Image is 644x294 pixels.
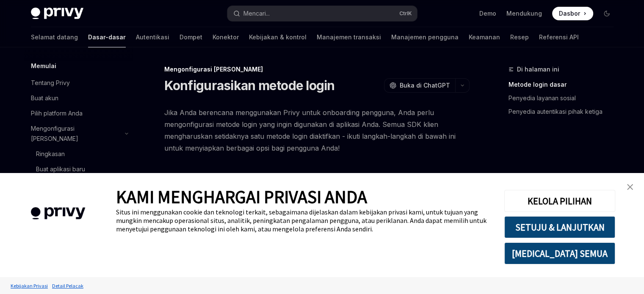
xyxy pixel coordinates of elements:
[399,10,408,16] font: Ctrl
[249,33,307,41] font: Kebijakan & kontrol
[515,221,605,233] font: SETUJU & LANJUTKAN
[622,179,638,195] a: tutup spanduk
[504,242,615,264] button: [MEDICAL_DATA] SEMUA
[24,91,133,106] a: Buat akun
[509,81,567,88] font: Metode login dasar
[24,106,133,121] a: Pilih platform Anda
[31,125,78,142] font: Mengonfigurasi [PERSON_NAME]
[509,94,576,102] font: Penyedia layanan sosial
[50,278,86,293] a: Detail Pelacak
[136,33,169,41] font: Autentikasi
[509,78,620,91] a: Metode login dasar
[36,165,85,173] font: Buat aplikasi baru
[528,195,592,207] font: KELOLA PILIHAN
[539,27,579,47] a: Referensi API
[249,27,307,47] a: Kebijakan & kontrol
[479,10,496,17] font: Demo
[510,27,529,47] a: Resep
[510,33,529,41] font: Resep
[506,10,542,17] font: Mendukung
[227,6,417,21] button: Mencari...CtrlK
[243,10,270,17] font: Mencari...
[317,33,381,41] font: Manajemen transaksi
[31,110,83,117] font: Pilih platform Anda
[506,9,542,18] a: Mendukung
[317,27,381,47] a: Manajemen transaksi
[479,9,496,18] a: Demo
[31,79,70,86] font: Tentang Privy
[164,66,263,73] font: Mengonfigurasi [PERSON_NAME]
[400,82,450,89] font: Buka di ChatGPT
[52,283,83,289] font: Detail Pelacak
[509,108,603,115] font: Penyedia autentikasi pihak ketiga
[24,162,133,177] a: Buat aplikasi baru
[504,216,615,238] button: SETUJU & LANJUTKAN
[8,278,50,293] a: Kebijakan Privasi
[180,27,202,47] a: Dompet
[24,75,133,91] a: Tentang Privy
[24,146,133,162] a: Ringkasan
[88,33,126,41] font: Dasar-dasar
[31,62,56,69] font: Memulai
[627,184,633,190] img: tutup spanduk
[384,78,455,93] button: Buka di ChatGPT
[469,33,500,41] font: Keamanan
[180,33,202,41] font: Dompet
[391,33,459,41] font: Manajemen pengguna
[164,78,335,93] font: Konfigurasikan metode login
[504,190,615,212] button: KELOLA PILIHAN
[512,247,608,259] font: [MEDICAL_DATA] SEMUA
[552,7,593,20] a: Dasbor
[31,33,78,41] font: Selamat datang
[469,27,500,47] a: Keamanan
[509,105,620,118] a: Penyedia autentikasi pihak ketiga
[31,8,83,19] img: logo gelap
[31,94,58,102] font: Buat akun
[391,27,459,47] a: Manajemen pengguna
[408,10,412,16] font: K
[13,195,103,232] img: logo perusahaan
[517,66,559,73] font: Di halaman ini
[539,33,579,41] font: Referensi API
[116,186,367,208] font: KAMI MENGHARGAI PRIVASI ANDA
[136,27,169,47] a: Autentikasi
[31,27,78,47] a: Selamat datang
[213,27,239,47] a: Konektor
[509,91,620,105] a: Penyedia layanan sosial
[213,33,239,41] font: Konektor
[88,27,126,47] a: Dasar-dasar
[164,108,456,152] font: Jika Anda berencana menggunakan Privy untuk onboarding pengguna, Anda perlu mengonfigurasi metode...
[600,7,614,20] button: Beralih ke mode gelap
[559,10,580,17] font: Dasbor
[36,150,65,157] font: Ringkasan
[116,208,486,233] font: Situs ini menggunakan cookie dan teknologi terkait, sebagaimana dijelaskan dalam kebijakan privas...
[11,283,48,289] font: Kebijakan Privasi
